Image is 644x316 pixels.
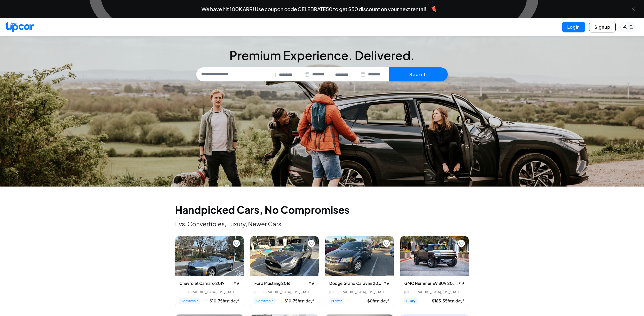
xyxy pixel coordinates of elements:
span: 5.0 [381,281,390,285]
img: star [237,282,240,285]
button: Signup [589,22,616,32]
span: first day* [373,298,390,303]
img: Chevrolet Camaro 2019 [175,236,244,276]
span: 5.0 [306,281,315,285]
p: Evs, Convertibles, Luxury, Newer Cars [175,220,469,228]
div: [GEOGRAPHIC_DATA], [US_STATE] • 3 trips [254,289,315,294]
div: View details for Chevrolet Camaro 2019 [175,236,244,308]
img: star [312,282,315,285]
button: Search [389,67,448,81]
img: Dodge Grand Caravan 2017 [325,236,394,276]
span: Convertible [254,298,275,304]
button: Add to favorites [383,240,390,247]
button: Close banner [631,7,636,12]
span: $ 10.75 [285,298,298,303]
h3: Premium Experience. Delivered. [196,49,448,61]
span: 5.0 [231,281,240,285]
button: Add to favorites [308,240,315,247]
span: first day* [223,298,240,303]
div: View details for GMC Hummer EV SUV 2024 [400,236,469,308]
button: Add to favorites [458,240,465,247]
h3: Chevrolet Camaro 2019 [179,280,225,286]
span: first day* [448,298,465,303]
div: View details for Dodge Grand Caravan 2017 [325,236,394,308]
img: star [387,282,390,285]
img: Ford Mustang 2016 [250,236,319,276]
span: — [329,72,332,77]
img: GMC Hummer EV SUV 2024 [400,236,469,276]
h3: Ford Mustang 2016 [254,280,291,286]
div: [GEOGRAPHIC_DATA], [US_STATE] • 1 trips [179,289,240,294]
span: $ 0 [367,298,373,303]
img: star [462,282,465,285]
span: $ 10.75 [210,298,223,303]
button: Add to favorites [233,240,240,247]
span: Luxury [404,298,418,304]
h2: Handpicked Cars, No Compromises [175,205,469,215]
div: [GEOGRAPHIC_DATA], [US_STATE] [404,289,465,294]
button: Login [562,22,585,32]
span: $ 165.55 [432,298,448,303]
span: 5.0 [457,281,465,285]
span: first day* [298,298,315,303]
h3: GMC Hummer EV SUV 2024 [404,280,457,286]
div: View details for Ford Mustang 2016 [250,236,319,308]
img: Upcar Logo [5,21,34,32]
h3: Dodge Grand Caravan 2017 [329,280,381,286]
span: We have hit 100K ARR! Use coupon code CELEBRATE50 to get $50 discount on your next rental! [202,7,426,12]
span: Minivan [329,298,344,304]
span: | [275,72,276,77]
span: Convertible [179,298,200,304]
div: [GEOGRAPHIC_DATA], [US_STATE] • 2 trips [329,289,390,294]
